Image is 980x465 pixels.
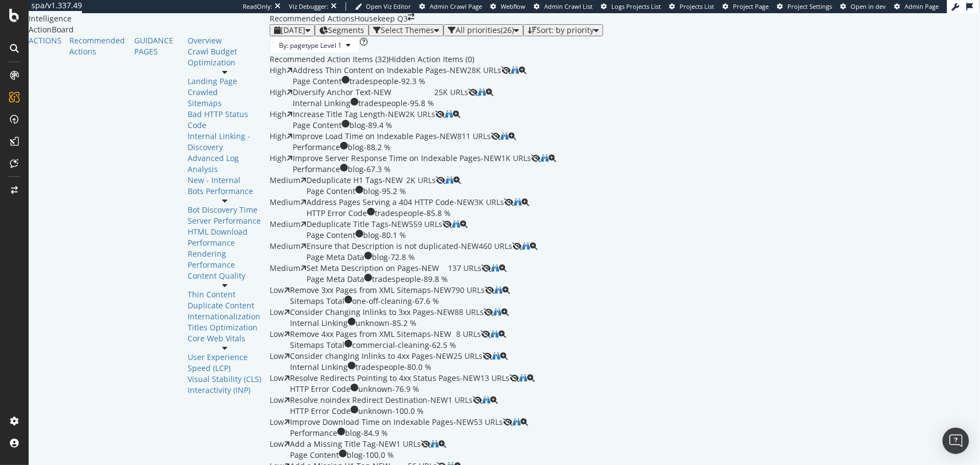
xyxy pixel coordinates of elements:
span: Open Viz Editor [366,2,411,10]
div: Consider Changing Inlinks to 3xx Pages [290,307,434,318]
div: unknown - 76.9 % [358,384,419,395]
a: Logs Projects List [601,2,661,11]
div: Recommended Actions [270,13,354,24]
span: - NEW [460,373,480,384]
div: arrow-right-arrow-left [408,13,414,21]
div: commercial-cleaning - 62.5 % [352,340,456,351]
div: Viz Debugger: [289,2,329,11]
a: Core Web Vitals [188,333,262,344]
div: Internal Linking [290,362,348,373]
div: magnifying-glass-plus [521,418,528,426]
a: Open Viz Editor [355,2,411,11]
span: - NEW [433,351,453,362]
div: blog - 84.9 % [345,428,388,439]
div: Resolve Redirects Pointing to 4xx Status Pages [290,373,460,384]
div: Remove 4xx Pages from XML Sitemaps [290,329,431,340]
span: Webflow [501,2,525,10]
span: 2K URLs [406,109,435,131]
span: Low [270,351,284,361]
span: 2K URLs [406,175,436,197]
div: binoculars [511,67,519,74]
a: Content Quality [188,270,262,281]
div: magnifying-glass-plus [439,440,446,448]
a: Admin Crawl List [534,2,593,11]
div: Add a Missing Title Tag [290,439,376,450]
a: Project Settings [777,2,832,11]
div: HTTP Error Code [290,384,351,395]
a: Internal Linking - Discovery [188,131,262,153]
div: magnifying-glass-plus [549,154,556,162]
div: magnifying-glass-plus [501,308,509,316]
a: binoculars [492,351,500,361]
span: 790 URLs [451,285,485,307]
div: Bots Performance [188,186,262,197]
div: binoculars [513,418,521,426]
span: 3K URLs [474,197,504,219]
button: Segments [315,24,369,36]
span: High [270,131,287,141]
a: Titles Optimization [188,322,262,333]
div: tradespeople - 95.8 % [358,98,434,109]
a: Landing Page Crawled [188,76,262,98]
span: 2025 Aug. 14th [281,25,305,35]
a: User Experience [188,352,262,363]
span: Project Settings [787,2,832,10]
a: Duplicate Content [188,300,262,311]
div: Recommended Action Items (32) [270,54,388,65]
span: Medium [270,219,300,229]
span: 137 URLs [448,263,481,285]
div: Sitemaps Total [290,296,344,307]
div: binoculars [452,220,460,228]
a: ACTIONS [29,35,62,46]
div: Improve Download Time on Indexable Pages [290,417,453,428]
div: Diversify Anchor Text [293,87,371,98]
div: eye-slash [468,88,478,96]
span: - NEW [437,131,457,142]
a: Crawl Budget Optimization [188,46,262,68]
div: blog - 72.8 % [372,252,415,263]
span: - NEW [382,175,403,186]
div: ( 26 ) [501,26,514,35]
a: binoculars [494,307,501,317]
div: Sort: by priority [536,26,594,35]
span: - NEW [481,153,501,164]
a: Overview [188,35,262,46]
div: eye-slash [485,286,495,294]
span: 1 URLs [396,439,421,461]
button: Sort: by priority [523,24,603,36]
div: Sitemaps Total [290,340,344,351]
a: Bot Discovery Time [188,204,262,215]
span: - NEW [428,395,448,406]
span: - NEW [431,285,451,296]
span: Admin Crawl List [544,2,593,10]
a: binoculars [513,417,521,427]
span: - NEW [453,417,474,428]
div: Increase Title Tag Length [293,109,385,120]
div: Deduplicate H1 Tags [306,175,382,186]
a: Recommended Actions [69,35,127,57]
div: eye-slash [473,396,483,404]
a: Internationalization [188,311,262,322]
div: Page Content [293,120,342,131]
div: tradespeople - 92.3 % [349,76,425,87]
a: Interactivity (INP) [188,385,262,396]
a: Speed (LCP) [188,363,262,374]
div: Page Content [306,186,355,197]
div: Housekeep Q3 [354,13,408,24]
div: HTTP Error Code [306,208,367,219]
div: tradespeople - 89.8 % [372,274,448,285]
a: binoculars [495,285,502,295]
div: Thin Content [188,289,262,300]
div: eye-slash [484,308,494,316]
div: binoculars [491,264,499,272]
div: blog - 95.2 % [363,186,406,197]
button: Select Themes [369,24,444,36]
a: Open in dev [840,2,886,11]
span: Low [270,417,284,427]
div: Resolve noindex Redirect Destination [290,395,428,406]
span: - NEW [447,65,467,76]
